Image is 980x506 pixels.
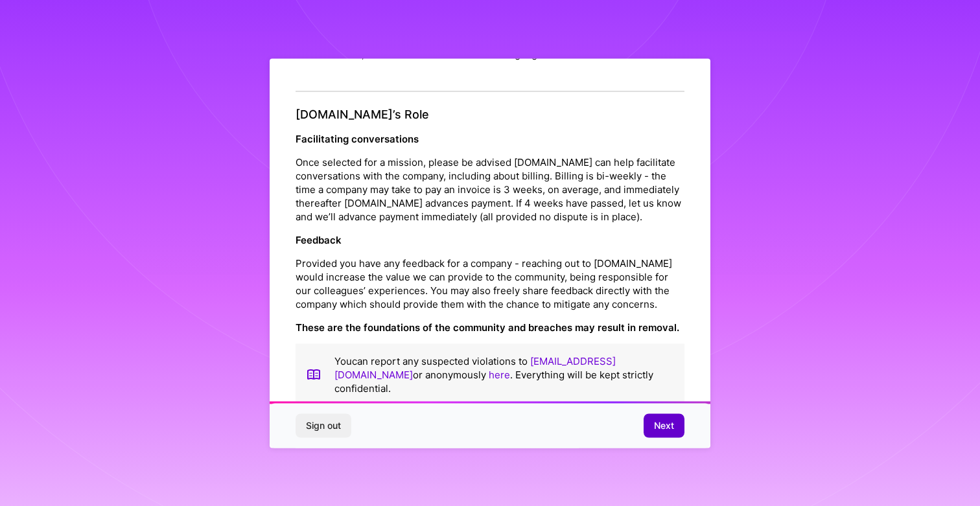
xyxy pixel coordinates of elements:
h4: [DOMAIN_NAME]’s Role [296,108,684,122]
span: Next [654,419,674,432]
button: Sign out [296,414,351,437]
strong: These are the foundations of the community and breaches may result in removal. [296,321,679,333]
img: book icon [306,354,321,395]
p: You can report any suspected violations to or anonymously . Everything will be kept strictly conf... [334,354,674,395]
strong: Facilitating conversations [296,132,419,144]
p: Once selected for a mission, please be advised [DOMAIN_NAME] can help facilitate conversations wi... [296,155,684,223]
p: Provided you have any feedback for a company - reaching out to [DOMAIN_NAME] would increase the v... [296,256,684,310]
strong: Feedback [296,233,342,246]
button: Next [644,414,684,437]
a: [EMAIL_ADDRESS][DOMAIN_NAME] [334,354,616,380]
span: Sign out [306,419,341,432]
a: here [489,368,510,380]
